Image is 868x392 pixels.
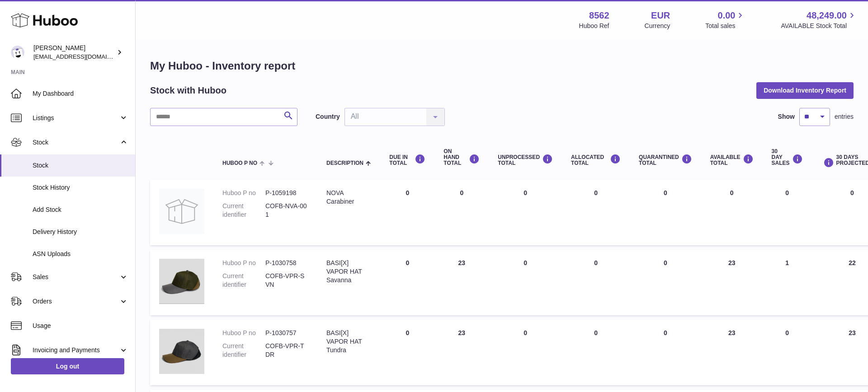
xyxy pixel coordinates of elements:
[705,22,745,30] span: Total sales
[664,189,667,196] span: 0
[33,250,128,258] span: ASN Uploads
[222,160,257,166] span: Huboo P no
[159,189,204,234] img: product image
[150,84,226,97] h2: Stock with Huboo
[562,180,630,245] td: 0
[265,189,308,197] dd: P-1059198
[434,180,489,245] td: 0
[11,358,124,374] a: Log out
[265,329,308,337] dd: P-1030757
[664,259,667,266] span: 0
[589,9,609,22] strong: 8562
[380,180,434,245] td: 0
[33,138,119,147] span: Stock
[701,320,763,385] td: 23
[33,297,119,306] span: Orders
[33,205,128,214] span: Add Stock
[763,250,812,315] td: 1
[835,112,854,121] span: entries
[763,180,812,245] td: 0
[571,154,621,166] div: ALLOCATED Total
[222,342,265,359] dt: Current identifier
[498,154,553,166] div: UNPROCESSED Total
[326,329,371,355] div: BASI[X] VAPOR HAT Tundra
[701,180,763,245] td: 0
[645,22,670,30] div: Currency
[778,112,795,121] label: Show
[159,259,204,304] img: product image
[562,250,630,315] td: 0
[705,9,745,30] a: 0.00 Total sales
[434,320,489,385] td: 23
[710,154,754,166] div: AVAILABLE Total
[159,329,204,374] img: product image
[326,160,363,166] span: Description
[651,9,670,22] strong: EUR
[33,161,128,170] span: Stock
[265,272,308,289] dd: COFB-VPR-SVN
[781,22,857,30] span: AVAILABLE Stock Total
[489,250,562,315] td: 0
[265,202,308,219] dd: COFB-NVA-001
[489,320,562,385] td: 0
[316,112,340,121] label: Country
[701,250,763,315] td: 23
[222,272,265,289] dt: Current identifier
[33,273,119,281] span: Sales
[222,259,265,267] dt: Huboo P no
[11,46,24,59] img: fumi@codeofbell.com
[807,9,847,22] span: 48,249.00
[150,59,854,73] h1: My Huboo - Inventory report
[718,9,736,22] span: 0.00
[489,180,562,245] td: 0
[33,183,128,192] span: Stock History
[639,154,692,166] div: QUARANTINED Total
[265,259,308,267] dd: P-1030758
[389,154,425,166] div: DUE IN TOTAL
[763,320,812,385] td: 0
[33,346,119,355] span: Invoicing and Payments
[562,320,630,385] td: 0
[222,329,265,337] dt: Huboo P no
[33,89,128,98] span: My Dashboard
[326,189,371,206] div: NOVA Carabiner
[33,44,115,61] div: [PERSON_NAME]
[443,149,480,167] div: ON HAND Total
[222,202,265,219] dt: Current identifier
[222,189,265,197] dt: Huboo P no
[380,250,434,315] td: 0
[434,250,489,315] td: 23
[265,342,308,359] dd: COFB-VPR-TDR
[772,149,803,167] div: 30 DAY SALES
[756,82,854,98] button: Download Inventory Report
[664,329,667,336] span: 0
[33,322,128,330] span: Usage
[33,114,119,122] span: Listings
[380,320,434,385] td: 0
[33,228,128,236] span: Delivery History
[33,53,133,60] span: [EMAIL_ADDRESS][DOMAIN_NAME]
[326,259,371,285] div: BASI[X] VAPOR HAT Savanna
[781,9,857,30] a: 48,249.00 AVAILABLE Stock Total
[579,22,609,30] div: Huboo Ref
